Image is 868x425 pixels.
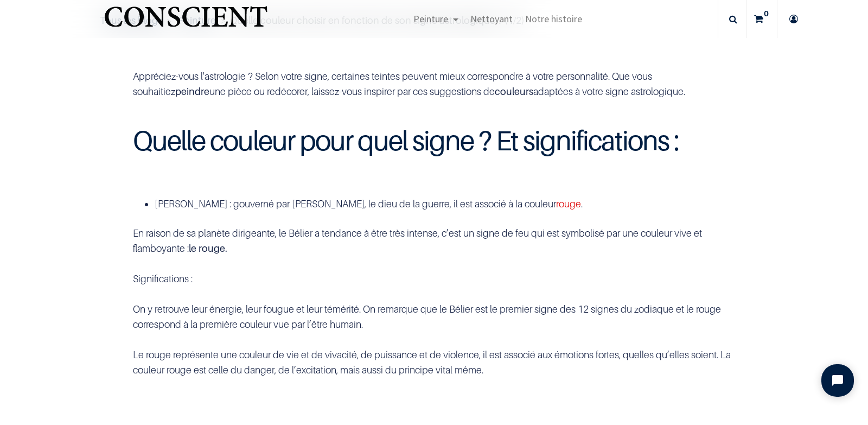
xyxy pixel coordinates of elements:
[525,12,582,25] span: Notre histoire
[812,355,863,406] iframe: Tidio Chat
[133,256,735,302] div: Significations :
[133,226,735,256] div: En raison de sa planète dirigeante, le Bélier a tendance à être très intense, c’est un signe de f...
[175,86,209,97] b: peindre
[133,125,735,155] h1: Quelle couleur pour quel signe ? Et significations :
[133,71,685,97] font: Appréciez-vous l'astrologie ? Selon votre signe, certaines teintes peuvent mieux correspondre à v...
[133,302,735,347] div: On y retrouve leur énergie, leur fougue et leur témérité. On remarque que le Bélier est le premie...
[495,86,533,97] b: couleurs
[556,198,581,210] font: rouge
[133,347,735,393] div: Le rouge représente une couleur de vie et de vivacité, de puissance et de violence, il est associ...
[470,12,513,25] span: Nettoyant
[189,243,227,254] b: le rouge.
[155,196,735,211] p: [PERSON_NAME] : gouverné par [PERSON_NAME], le dieu de la guerre, il est associé à la couleur .
[413,12,448,25] span: Peinture
[761,8,771,19] sup: 0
